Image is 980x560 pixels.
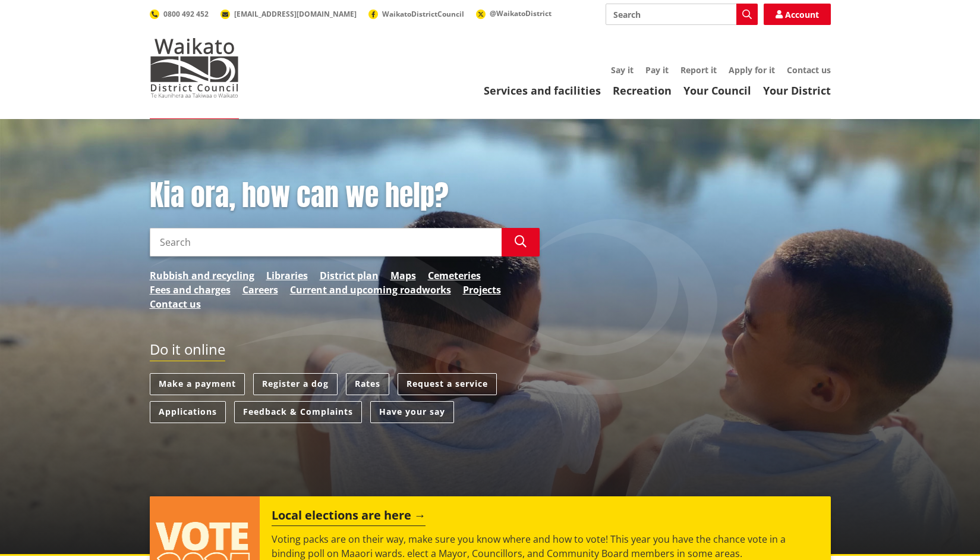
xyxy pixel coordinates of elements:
[428,268,481,283] a: Cemeteries
[368,9,464,19] a: WaikatoDistrictCouncil
[370,401,454,423] a: Have your say
[163,9,209,19] span: 0800 492 452
[764,4,831,25] a: Account
[463,283,501,297] a: Projects
[150,268,254,283] a: Rubbish and recycling
[234,9,357,19] span: [EMAIL_ADDRESS][DOMAIN_NAME]
[606,4,758,25] input: Search input
[729,64,775,76] a: Apply for it
[290,283,451,297] a: Current and upcoming roadworks
[150,228,502,256] input: Search input
[611,64,634,76] a: Say it
[613,83,672,98] a: Recreation
[150,341,225,362] h2: Do it online
[266,268,308,283] a: Libraries
[382,9,464,19] span: WaikatoDistrictCouncil
[150,401,226,423] a: Applications
[234,401,362,423] a: Feedback & Complaints
[150,9,209,19] a: 0800 492 452
[253,373,338,395] a: Register a dog
[150,297,201,311] a: Contact us
[645,64,669,76] a: Pay it
[390,268,416,283] a: Maps
[490,8,552,18] span: @WaikatoDistrict
[220,9,357,19] a: [EMAIL_ADDRESS][DOMAIN_NAME]
[398,373,497,395] a: Request a service
[763,83,831,98] a: Your District
[683,83,751,98] a: Your Council
[150,38,239,98] img: Waikato District Council - Te Kaunihera aa Takiwaa o Waikato
[150,283,231,297] a: Fees and charges
[272,508,426,526] h2: Local elections are here
[320,268,379,283] a: District plan
[787,64,831,76] a: Contact us
[242,283,278,297] a: Careers
[346,373,389,395] a: Rates
[150,373,245,395] a: Make a payment
[484,83,601,98] a: Services and facilities
[150,179,540,213] h1: Kia ora, how can we help?
[680,64,717,76] a: Report it
[476,8,552,18] a: @WaikatoDistrict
